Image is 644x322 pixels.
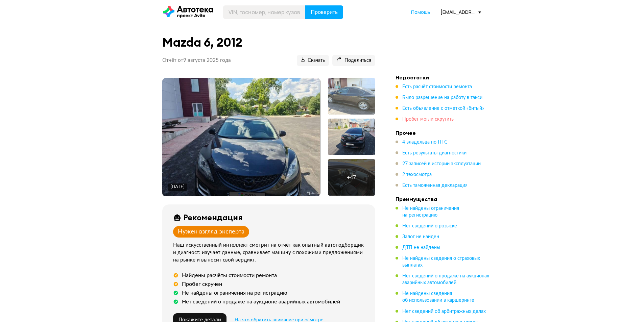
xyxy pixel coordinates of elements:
[402,140,448,145] span: 4 владельца по ПТС
[402,309,486,314] span: Нет сведений об арбитражных делах
[402,256,480,268] span: Не найдены сведения о страховых выплатах
[301,57,325,64] span: Скачать
[440,9,481,15] div: [EMAIL_ADDRESS][DOMAIN_NAME]
[402,234,439,239] span: Залог не найден
[170,184,185,190] div: [DATE]
[162,78,320,196] img: Main car
[173,242,367,264] div: Наш искусственный интеллект смотрит на отчёт как опытный автоподборщик и диагност: изучает данные...
[402,117,454,122] span: Пробег могли скрутить
[332,55,375,66] button: Поделиться
[402,95,482,100] span: Было разрешение на работу в такси
[347,174,356,181] div: + 47
[411,9,430,15] span: Помощь
[311,9,338,15] span: Проверить
[402,162,481,166] span: 27 записей в истории эксплуатации
[402,183,468,188] span: Есть таможенная декларация
[402,224,457,228] span: Нет сведений о розыске
[162,57,231,64] p: Отчёт от 9 августа 2025 года
[402,206,459,218] span: Не найдены ограничения на регистрацию
[336,57,371,64] span: Поделиться
[402,106,484,111] span: Есть объявление с отметкой «битый»
[183,213,243,222] div: Рекомендация
[402,245,440,250] span: ДТП не найдены
[182,298,340,305] div: Нет сведений о продаже на аукционе аварийных автомобилей
[402,172,432,177] span: 2 техосмотра
[402,151,467,155] span: Есть результаты диагностики
[402,274,489,285] span: Нет сведений о продаже на аукционах аварийных автомобилей
[182,272,277,279] div: Найдены расчёты стоимости ремонта
[178,228,244,236] div: Нужен взгляд эксперта
[162,35,375,50] h1: Mazda 6, 2012
[411,9,430,16] a: Помощь
[182,290,287,296] div: Не найдены ограничения на регистрацию
[297,55,329,66] button: Скачать
[396,129,490,136] h4: Прочее
[402,291,474,303] span: Не найдены сведения об использовании в каршеринге
[396,196,490,202] h4: Преимущества
[396,74,490,81] h4: Недостатки
[223,5,306,19] input: VIN, госномер, номер кузова
[402,84,472,89] span: Есть расчёт стоимости ремонта
[305,5,343,19] button: Проверить
[182,281,222,288] div: Пробег скручен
